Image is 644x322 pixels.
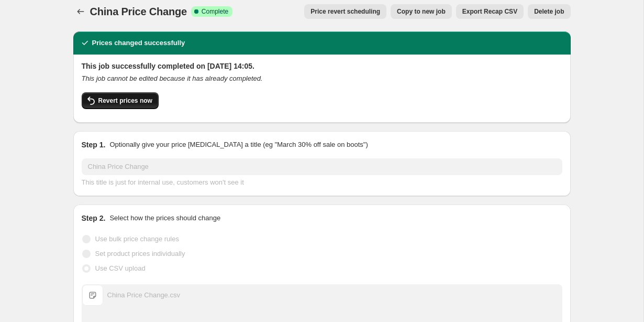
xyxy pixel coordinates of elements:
[107,290,180,300] div: China Price Change.csv
[310,7,380,16] span: Price revert scheduling
[82,61,562,71] h2: This job successfully completed on [DATE] 14:05.
[95,235,179,243] span: Use bulk price change rules
[73,4,88,19] button: Price change jobs
[82,213,106,223] h2: Step 2.
[82,139,106,150] h2: Step 1.
[462,7,517,16] span: Export Recap CSV
[90,6,187,17] span: China Price Change
[82,74,263,82] i: This job cannot be edited because it has already completed.
[95,250,185,257] span: Set product prices individually
[534,7,564,16] span: Delete job
[528,4,570,19] button: Delete job
[82,158,562,175] input: 30% off holiday sale
[202,7,228,16] span: Complete
[82,92,159,109] button: Revert prices now
[397,7,446,16] span: Copy to new job
[304,4,386,19] button: Price revert scheduling
[98,96,152,105] span: Revert prices now
[391,4,452,19] button: Copy to new job
[109,139,368,150] p: Optionally give your price [MEDICAL_DATA] a title (eg "March 30% off sale on boots")
[82,178,244,186] span: This title is just for internal use, customers won't see it
[95,264,146,272] span: Use CSV upload
[92,38,185,48] h2: Prices changed successfully
[456,4,524,19] button: Export Recap CSV
[109,213,220,223] p: Select how the prices should change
